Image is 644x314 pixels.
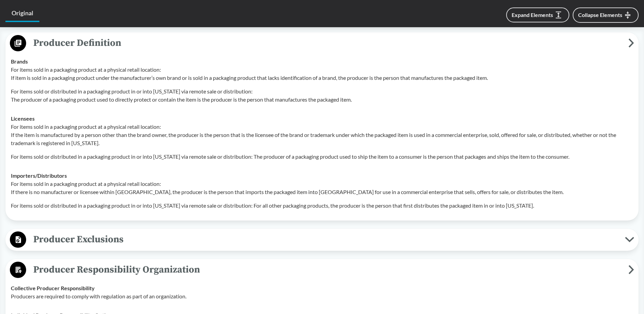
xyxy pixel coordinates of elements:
[11,58,28,65] strong: Brands
[573,7,639,23] button: Collapse Elements
[506,7,569,22] button: Expand Elements
[11,123,633,147] p: For items sold in a packaging product at a physical retail location: If the item is manufactured ...
[11,87,633,104] p: For items sold or distributed in a packaging product in or into [US_STATE] via remote sale or dis...
[26,262,628,277] span: Producer Responsibility Organization
[11,115,35,122] strong: Licensees
[5,5,39,22] a: Original
[11,292,633,300] p: Producers are required to comply with regulation as part of an organization.
[11,202,633,210] p: For items sold or distributed in a packaging product in or into [US_STATE] via remote sale or dis...
[11,180,633,196] p: For items sold in a packaging product at a physical retail location: If there is no manufacturer ...
[11,153,633,161] p: For items sold or distributed in a packaging product in or into [US_STATE] via remote sale or dis...
[8,35,636,52] button: Producer Definition
[8,261,636,279] button: Producer Responsibility Organization
[26,232,625,247] span: Producer Exclusions
[26,35,628,51] span: Producer Definition
[11,66,633,82] p: For items sold in a packaging product at a physical retail location: If item is sold in a packagi...
[8,231,636,248] button: Producer Exclusions
[11,285,95,291] strong: Collective Producer Responsibility
[11,172,67,179] strong: Importers/​Distributors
